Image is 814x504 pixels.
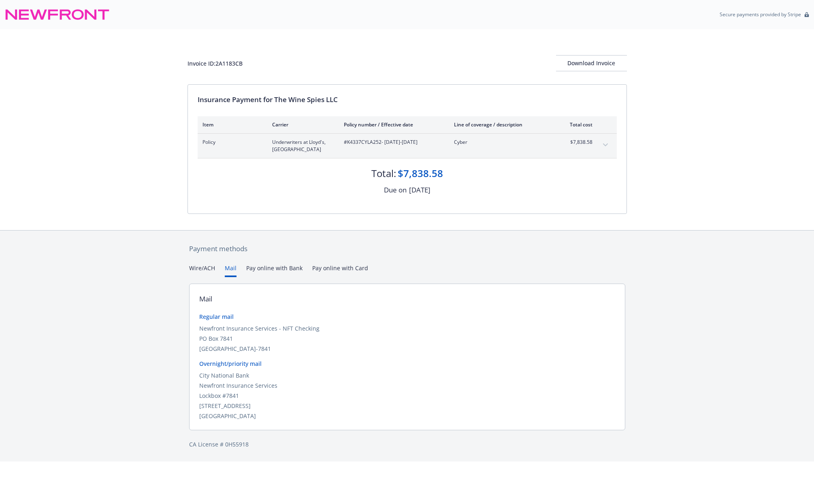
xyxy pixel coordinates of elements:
button: Pay online with Bank [246,264,303,277]
span: Cyber [454,139,549,146]
div: Invoice ID: 2A1183CB [188,59,243,68]
button: Wire/ACH [189,264,215,277]
div: [GEOGRAPHIC_DATA]-7841 [199,344,615,353]
div: [GEOGRAPHIC_DATA] [199,412,615,420]
span: Policy [202,139,259,146]
div: City National Bank [199,371,615,380]
div: Lockbox #7841 [199,391,615,400]
button: expand content [599,139,612,152]
div: PO Box 7841 [199,334,615,343]
div: PolicyUnderwriters at Lloyd's, [GEOGRAPHIC_DATA]#K4337CYLA252- [DATE]-[DATE]Cyber$7,838.58expand ... [198,134,617,158]
div: Carrier [272,121,331,128]
span: Underwriters at Lloyd's, [GEOGRAPHIC_DATA] [272,139,331,153]
div: Insurance Payment for The Wine Spies LLC [198,94,617,105]
div: Regular mail [199,312,615,321]
button: Mail [225,264,237,277]
div: $7,838.58 [398,167,443,180]
div: Total cost [562,121,592,128]
div: Overnight/priority mail [199,359,615,368]
div: Policy number / Effective date [344,121,441,128]
span: $7,838.58 [562,139,592,146]
div: Mail [199,294,212,304]
div: [STREET_ADDRESS] [199,401,615,410]
p: Secure payments provided by Stripe [720,11,801,18]
div: Due on [384,185,407,195]
span: #K4337CYLA252 - [DATE]-[DATE] [344,139,441,146]
div: Newfront Insurance Services - NFT Checking [199,324,615,333]
div: Total: [371,167,396,180]
button: Pay online with Card [312,264,368,277]
div: [DATE] [409,185,430,195]
div: Download Invoice [556,56,627,71]
div: CA License # 0H55918 [189,440,625,448]
button: Download Invoice [556,55,627,71]
div: Newfront Insurance Services [199,381,615,390]
div: Payment methods [189,243,625,254]
div: Item [202,121,259,128]
div: Line of coverage / description [454,121,549,128]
